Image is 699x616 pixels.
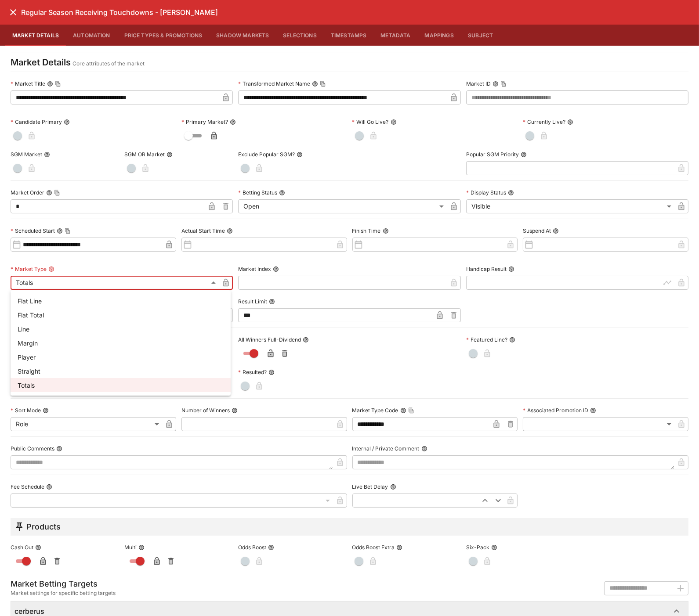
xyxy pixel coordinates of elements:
li: Straight [11,364,231,378]
li: Flat Line [11,294,231,308]
li: Margin [11,336,231,350]
li: Line [11,322,231,336]
li: Player [11,350,231,364]
li: Totals [11,378,231,392]
li: Flat Total [11,308,231,322]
